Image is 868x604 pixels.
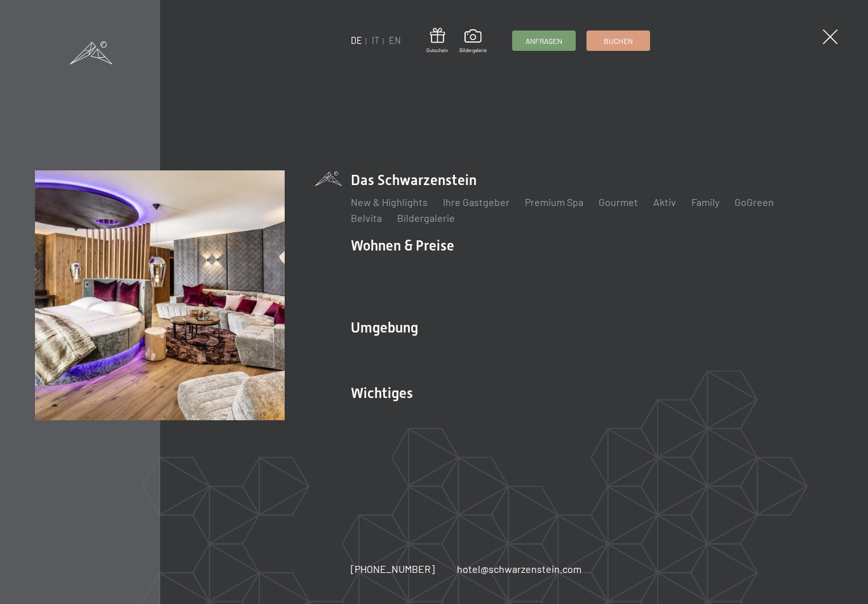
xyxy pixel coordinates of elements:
span: Buchen [604,36,633,46]
span: Bildergalerie [459,47,487,54]
a: Ihre Gastgeber [443,196,510,208]
a: Gutschein [426,28,448,54]
a: GoGreen [735,196,774,208]
a: Bildergalerie [397,212,455,224]
a: Premium Spa [525,196,583,208]
a: Gourmet [599,196,638,208]
a: EN [389,35,401,46]
span: Gutschein [426,47,448,54]
a: Aktiv [653,196,676,208]
span: [PHONE_NUMBER] [351,563,435,575]
a: Belvita [351,212,382,224]
a: Anfragen [513,31,575,50]
a: [PHONE_NUMBER] [351,562,435,576]
a: DE [351,35,362,46]
a: hotel@schwarzenstein.com [457,562,581,576]
a: Family [691,196,719,208]
a: IT [372,35,379,46]
span: Anfragen [526,36,562,46]
a: Bildergalerie [459,29,487,53]
a: New & Highlights [351,196,428,208]
a: Buchen [587,31,649,50]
